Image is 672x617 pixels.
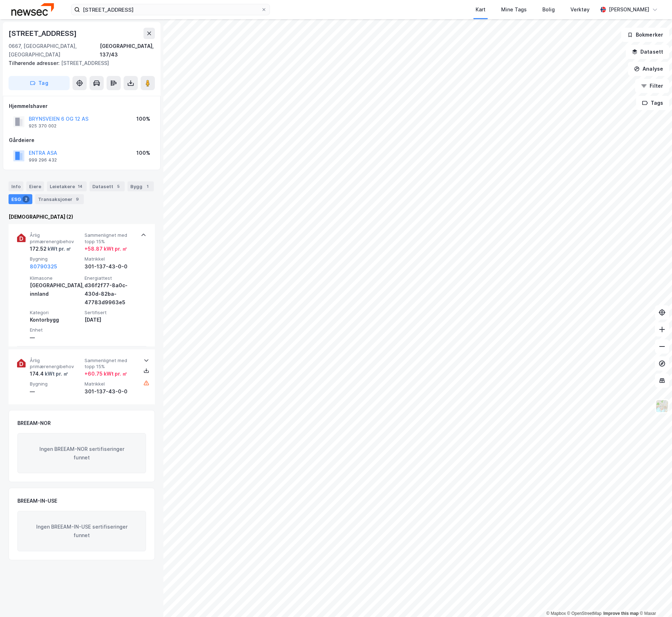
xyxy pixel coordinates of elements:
[542,5,555,14] div: Bolig
[100,42,155,59] div: [GEOGRAPHIC_DATA], 137/43
[85,316,136,324] div: [DATE]
[570,5,590,14] div: Verktøy
[85,387,136,396] div: 301-137-43-0-0
[136,115,150,123] div: 100%
[9,213,155,221] div: [DEMOGRAPHIC_DATA] (2)
[85,310,136,316] span: Sertifisert
[85,357,136,370] span: Sammenlignet med topp 15%
[17,511,146,551] div: Ingen BREEAM-IN-USE sertifiseringer funnet
[128,181,154,191] div: Bygg
[90,181,125,191] div: Datasett
[9,28,78,39] div: [STREET_ADDRESS]
[74,196,81,203] div: 9
[603,611,639,616] a: Improve this map
[621,28,669,42] button: Bokmerker
[30,381,82,387] span: Bygning
[30,232,82,245] span: Årlig primærenergibehov
[546,611,566,616] a: Mapbox
[30,262,57,271] button: 80790325
[85,370,127,378] div: + 60.75 kWt pr. ㎡
[47,181,87,191] div: Leietakere
[144,183,151,190] div: 1
[9,76,70,90] button: Tag
[635,79,669,93] button: Filter
[17,497,57,505] div: BREEAM-IN-USE
[501,5,527,14] div: Mine Tags
[9,102,155,110] div: Hjemmelshaver
[476,5,486,14] div: Kart
[636,583,672,617] div: Kontrollprogram for chat
[29,123,56,129] div: 925 370 002
[9,136,155,144] div: Gårdeiere
[628,62,669,76] button: Analyse
[636,96,669,110] button: Tags
[9,59,149,67] div: [STREET_ADDRESS]
[30,387,82,396] div: —
[9,194,32,204] div: ESG
[29,157,57,163] div: 999 296 432
[85,281,136,307] div: d36f2f77-8a0c-430d-82ba-47783d9963e5
[85,275,136,281] span: Energiattest
[22,196,29,203] div: 2
[30,256,82,262] span: Bygning
[30,310,82,316] span: Kategori
[30,357,82,370] span: Årlig primærenergibehov
[30,245,71,253] div: 172.52
[85,381,136,387] span: Matrikkel
[136,149,150,157] div: 100%
[30,275,82,281] span: Klimasone
[30,316,82,324] div: Kontorbygg
[44,370,68,378] div: kWt pr. ㎡
[80,4,261,15] input: Søk på adresse, matrikkel, gårdeiere, leietakere eller personer
[655,399,669,413] img: Z
[30,333,82,342] div: —
[85,256,136,262] span: Matrikkel
[85,245,127,253] div: + 58.87 kWt pr. ㎡
[85,232,136,245] span: Sammenlignet med topp 15%
[85,262,136,271] div: 301-137-43-0-0
[9,42,100,59] div: 0667, [GEOGRAPHIC_DATA], [GEOGRAPHIC_DATA]
[11,3,54,16] img: newsec-logo.f6e21ccffca1b3a03d2d.png
[9,60,61,66] span: Tilhørende adresser:
[626,45,669,59] button: Datasett
[9,181,23,191] div: Info
[609,5,649,14] div: [PERSON_NAME]
[115,183,122,190] div: 5
[567,611,602,616] a: OpenStreetMap
[26,181,44,191] div: Eiere
[17,433,146,474] div: Ingen BREEAM-NOR sertifiseringer funnet
[47,245,71,253] div: kWt pr. ㎡
[30,327,82,333] span: Enhet
[30,370,68,378] div: 174.4
[30,281,82,298] div: [GEOGRAPHIC_DATA], innland
[17,419,51,427] div: BREEAM-NOR
[35,194,84,204] div: Transaksjoner
[76,183,84,190] div: 14
[636,583,672,617] iframe: Chat Widget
